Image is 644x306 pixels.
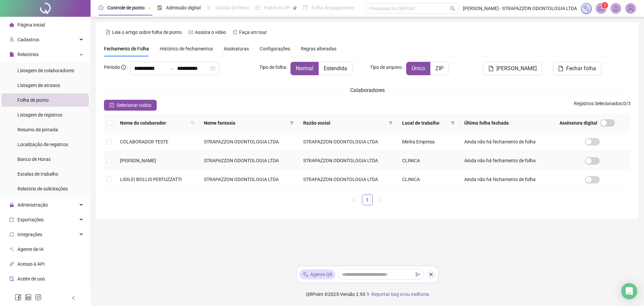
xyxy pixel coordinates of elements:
[621,283,637,299] div: Open Intercom Messenger
[233,30,237,35] span: history
[9,276,14,281] span: audit
[71,296,76,300] span: left
[189,30,193,35] span: youtube
[558,66,563,71] span: file
[91,282,644,306] footer: QRPoint © 2025 - 2.93.1 -
[9,23,14,27] span: home
[99,5,103,10] span: clock-circle
[9,52,14,57] span: file
[106,30,110,35] span: file-text
[120,177,182,182] span: LIDILEI BOLLIS PERTUZZATTI
[17,37,39,42] span: Cadastros
[160,46,213,51] span: Histórico de fechamentos
[191,121,195,125] span: search
[17,202,48,208] span: Administração
[298,132,397,151] td: STRAPAZZON ODONTOLOGIA LTDA
[215,5,249,10] span: Gestão de férias
[626,3,636,13] img: 94609
[324,65,347,72] span: Estendida
[483,62,542,75] button: [PERSON_NAME]
[387,118,394,128] span: filter
[17,247,44,252] span: Agente de IA
[362,195,372,205] a: 1
[303,119,386,127] span: Razão social
[463,5,577,12] span: [PERSON_NAME] - STRAPAZZON ODONTOLOGIA LTDA
[301,46,336,51] span: Regras alteradas
[260,46,290,51] span: Configurações
[598,5,604,11] span: notification
[370,63,402,71] span: Tipo de arquivo
[25,294,32,301] span: linkedin
[298,170,397,189] td: STRAPAZZON ODONTOLOGIA LTDA
[120,139,168,144] span: COLABORADOR TESTE
[207,5,211,10] span: sun
[464,177,536,182] span: Ainda não há fechamento de folha
[300,269,335,279] div: Agente QR
[255,5,260,10] span: dashboard
[117,101,151,109] span: Selecionar todos
[120,119,188,127] span: Nome do colaborador
[416,272,420,277] span: send
[17,22,45,28] span: Página inicial
[397,132,459,151] td: Minha Empresa
[389,121,393,125] span: filter
[302,271,309,278] img: sparkle-icon.fc2bf0ac1784a2077858766a79e2daf3.svg
[290,121,294,125] span: filter
[496,64,537,73] span: [PERSON_NAME]
[449,118,456,128] span: filter
[348,194,359,205] button: left
[17,276,45,281] span: Aceite de uso
[348,194,359,205] li: Página anterior
[15,294,21,301] span: facebook
[298,151,397,170] td: STRAPAZZON ODONTOLOGIA LTDA
[397,170,459,189] td: CLINICA
[559,119,597,127] span: Assinatura digital
[166,5,201,10] span: Admissão digital
[488,66,494,71] span: file
[9,217,14,222] span: export
[293,6,297,10] span: pushpin
[375,194,386,205] button: right
[169,66,174,71] span: swap-right
[204,119,287,127] span: Nome fantasia
[553,62,601,75] button: Fechar folha
[464,139,536,144] span: Ainda não há fechamento de folha
[195,30,226,35] span: Assista o vídeo
[17,171,58,177] span: Escalas de trabalho
[17,232,42,237] span: Integrações
[362,194,373,205] li: 1
[412,65,425,72] span: Único
[464,158,536,163] span: Ainda não há fechamento de folha
[397,151,459,170] td: CLINICA
[459,114,554,132] th: Última folha fechada
[9,203,14,207] span: lock
[352,198,356,202] span: left
[574,101,622,106] span: Registros Selecionados
[566,64,596,73] span: Fechar folha
[35,294,42,301] span: instagram
[17,186,68,191] span: Relatório de solicitações
[613,5,619,11] span: bell
[259,63,286,71] span: Tipo de folha
[109,103,114,107] span: check-square
[189,118,196,128] span: search
[104,46,149,51] span: Fechamento de Folha
[450,6,455,11] span: search
[17,68,74,73] span: Listagem de colaboradores
[17,261,45,267] span: Acesso à API
[157,5,162,10] span: file-done
[17,112,62,118] span: Listagem de registros
[224,46,249,51] span: Assinaturas
[199,170,298,189] td: STRAPAZZON ODONTOLOGIA LTDA
[375,194,386,205] li: Próxima página
[429,272,433,277] span: close
[121,65,126,70] span: info-circle
[264,5,290,10] span: Painel do DP
[107,5,145,10] span: Controle de ponto
[239,30,267,35] span: Faça um tour
[17,52,39,57] span: Relatórios
[17,157,51,162] span: Banco de Horas
[17,127,58,132] span: Resumo da jornada
[169,66,174,71] span: to
[9,262,14,266] span: api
